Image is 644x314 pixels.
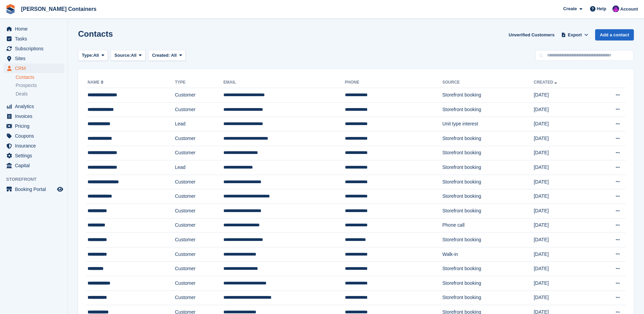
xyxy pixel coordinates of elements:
td: Unit type interest [442,117,534,132]
td: Phone call [442,218,534,233]
a: menu [3,121,64,131]
td: [DATE] [534,247,592,262]
th: Email [223,77,345,88]
span: Prospects [16,82,37,89]
a: [PERSON_NAME] Containers [18,3,99,15]
a: menu [3,141,64,151]
span: All [131,52,137,59]
span: Export [568,32,582,38]
td: Storefront booking [442,204,534,218]
span: Storefront [6,176,68,183]
a: Preview store [56,185,64,193]
span: Insurance [15,141,56,151]
a: menu [3,131,64,141]
a: menu [3,64,64,73]
a: Deals [16,90,64,98]
td: Customer [175,204,223,218]
td: Storefront booking [442,146,534,160]
button: Export [560,29,590,40]
span: Type: [82,52,93,59]
span: Account [620,6,638,13]
span: All [93,52,99,59]
td: Customer [175,189,223,204]
td: Storefront booking [442,189,534,204]
td: Customer [175,146,223,160]
a: menu [3,111,64,121]
span: Booking Portal [15,185,56,194]
td: Customer [175,247,223,262]
td: Storefront booking [442,88,534,103]
a: Unverified Customers [506,29,557,40]
span: Home [15,24,56,34]
td: Customer [175,131,223,146]
span: Analytics [15,102,56,111]
td: [DATE] [534,131,592,146]
th: Phone [345,77,442,88]
td: [DATE] [534,233,592,247]
td: [DATE] [534,117,592,132]
td: Customer [175,276,223,291]
td: Walk-in [442,247,534,262]
td: Storefront booking [442,276,534,291]
span: Tasks [15,34,56,43]
span: All [171,53,177,58]
td: Storefront booking [442,175,534,189]
td: Storefront booking [442,131,534,146]
button: Source: All [111,50,146,61]
button: Created: All [148,50,186,61]
a: Add a contact [595,29,634,40]
span: Settings [15,151,56,160]
a: menu [3,185,64,194]
td: Storefront booking [442,233,534,247]
img: stora-icon-8386f47178a22dfd0bd8f6a31ec36ba5ce8667c1dd55bd0f319d3a0aa187defe.svg [5,4,16,14]
td: [DATE] [534,262,592,276]
span: Sites [15,54,56,63]
h1: Contacts [78,29,113,38]
td: Lead [175,160,223,175]
td: Customer [175,218,223,233]
a: Contacts [16,74,64,81]
a: menu [3,102,64,111]
td: Lead [175,117,223,132]
td: Customer [175,102,223,117]
td: [DATE] [534,160,592,175]
span: Deals [16,91,28,97]
td: [DATE] [534,276,592,291]
td: Customer [175,262,223,276]
a: Prospects [16,82,64,89]
td: Storefront booking [442,291,534,305]
span: Invoices [15,111,56,121]
td: [DATE] [534,146,592,160]
a: menu [3,151,64,160]
span: Created: [152,53,170,58]
td: [DATE] [534,291,592,305]
a: menu [3,44,64,53]
a: menu [3,34,64,43]
span: Source: [114,52,131,59]
td: Customer [175,88,223,103]
a: menu [3,161,64,170]
a: menu [3,54,64,63]
th: Type [175,77,223,88]
td: Storefront booking [442,262,534,276]
span: Create [563,5,577,12]
td: Customer [175,291,223,305]
a: Name [88,80,105,85]
a: Created [534,80,558,85]
td: Customer [175,175,223,189]
td: [DATE] [534,102,592,117]
td: [DATE] [534,189,592,204]
span: Subscriptions [15,44,56,53]
td: [DATE] [534,175,592,189]
span: Help [597,5,606,12]
span: Capital [15,161,56,170]
a: menu [3,24,64,34]
span: Coupons [15,131,56,141]
td: Storefront booking [442,102,534,117]
td: [DATE] [534,88,592,103]
th: Source [442,77,534,88]
span: CRM [15,64,56,73]
td: Customer [175,233,223,247]
td: [DATE] [534,204,592,218]
td: [DATE] [534,218,592,233]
